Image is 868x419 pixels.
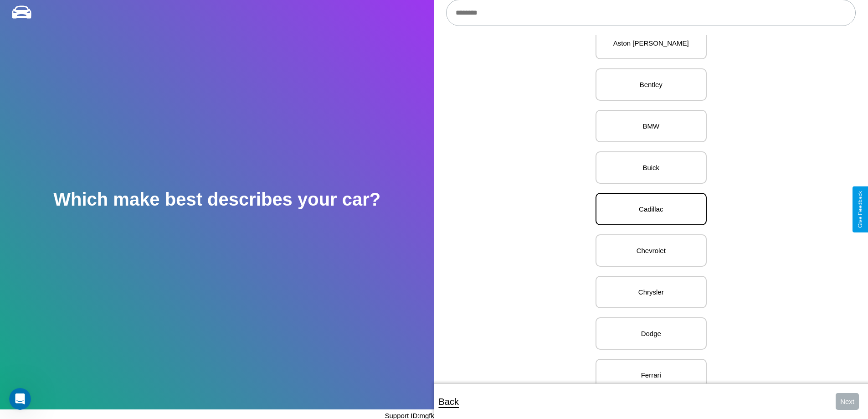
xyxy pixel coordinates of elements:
p: Aston [PERSON_NAME] [606,37,697,49]
p: Chevrolet [606,244,697,257]
p: Dodge [606,327,697,340]
p: Back [439,393,459,410]
div: Give Feedback [857,191,863,228]
iframe: Intercom live chat [9,388,31,410]
p: Ferrari [606,369,697,381]
h2: Which make best describes your car? [53,189,380,210]
p: Bentley [606,78,697,91]
p: Cadillac [606,203,697,215]
p: Chrysler [606,286,697,298]
p: Buick [606,161,697,174]
button: Next [836,393,859,410]
p: BMW [606,120,697,132]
